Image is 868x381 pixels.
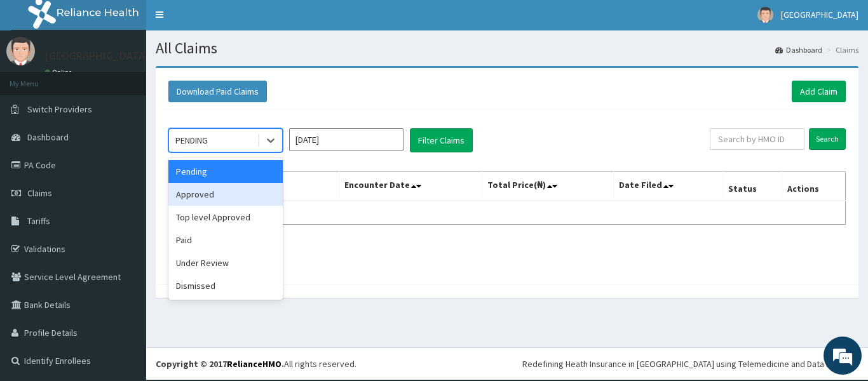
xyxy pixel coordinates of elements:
strong: Copyright © 2017 . [156,358,284,370]
div: Paid [168,229,283,251]
input: Search [809,128,846,150]
span: Dashboard [27,131,69,143]
span: Switch Providers [27,104,92,115]
span: We're online! [74,111,175,239]
th: Total Price(₦) [482,172,614,201]
input: Search by HMO ID [710,128,804,150]
textarea: Type your message and hit 'Enter' [6,250,242,294]
img: d_794563401_company_1708531726252_794563401 [24,63,51,95]
button: Filter Claims [410,128,473,152]
div: Under Review [168,251,283,274]
div: Chat with us now [66,71,214,88]
input: Select Month and Year [289,128,403,151]
li: Claims [824,44,858,55]
div: PENDING [175,134,208,147]
a: Online [44,68,75,77]
a: RelianceHMO [227,358,281,370]
footer: All rights reserved. [146,347,868,380]
div: Approved [168,183,283,206]
div: Dismissed [168,274,283,297]
a: Add Claim [792,81,846,102]
h1: All Claims [156,40,858,57]
div: Top level Approved [168,206,283,229]
th: Encounter Date [339,172,482,201]
span: Tariffs [27,215,50,227]
span: Claims [27,187,52,199]
div: Redefining Heath Insurance in [GEOGRAPHIC_DATA] using Telemedicine and Data Science! [522,358,858,370]
th: Status [723,172,782,201]
img: User Image [6,37,35,65]
span: [GEOGRAPHIC_DATA] [781,9,858,20]
p: [GEOGRAPHIC_DATA] [44,50,149,62]
div: Pending [168,160,283,183]
div: Minimize live chat window [208,6,239,37]
a: Dashboard [775,44,822,55]
img: User Image [757,7,773,23]
button: Download Paid Claims [168,81,267,102]
th: Date Filed [614,172,723,201]
th: Actions [782,172,845,201]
